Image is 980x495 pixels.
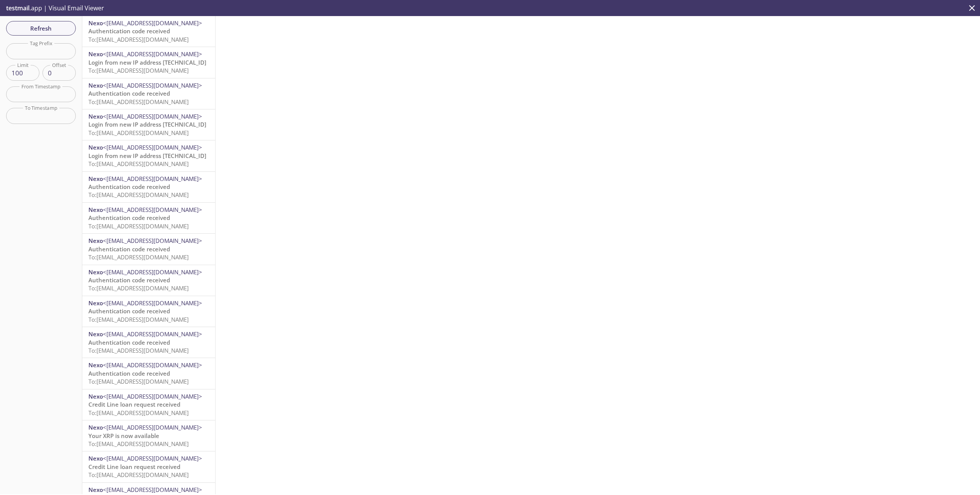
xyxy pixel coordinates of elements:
[82,327,215,358] div: Nexo<[EMAIL_ADDRESS][DOMAIN_NAME]>Authentication code receivedTo:[EMAIL_ADDRESS][DOMAIN_NAME]
[88,120,206,128] span: Login from new IP address [TECHNICAL_ID]
[82,203,215,233] div: Nexo<[EMAIL_ADDRESS][DOMAIN_NAME]>Authentication code receivedTo:[EMAIL_ADDRESS][DOMAIN_NAME]
[82,140,215,171] div: Nexo<[EMAIL_ADDRESS][DOMAIN_NAME]>Login from new IP address [TECHNICAL_ID]To:[EMAIL_ADDRESS][DOMA...
[88,423,103,431] span: Nexo
[103,330,202,338] span: <[EMAIL_ADDRESS][DOMAIN_NAME]>
[103,268,202,276] span: <[EMAIL_ADDRESS][DOMAIN_NAME]>
[88,454,103,462] span: Nexo
[88,432,159,440] span: Your XRP is now available
[88,112,103,120] span: Nexo
[88,299,103,307] span: Nexo
[88,90,170,97] span: Authentication code received
[103,175,202,182] span: <[EMAIL_ADDRESS][DOMAIN_NAME]>
[103,299,202,307] span: <[EMAIL_ADDRESS][DOMAIN_NAME]>
[88,98,189,106] span: To: [EMAIL_ADDRESS][DOMAIN_NAME]
[88,245,170,253] span: Authentication code received
[88,463,180,471] span: Credit Line loan request received
[82,358,215,389] div: Nexo<[EMAIL_ADDRESS][DOMAIN_NAME]>Authentication code receivedTo:[EMAIL_ADDRESS][DOMAIN_NAME]
[88,361,103,369] span: Nexo
[103,454,202,462] span: <[EMAIL_ADDRESS][DOMAIN_NAME]>
[88,370,170,377] span: Authentication code received
[103,19,202,27] span: <[EMAIL_ADDRESS][DOMAIN_NAME]>
[88,392,103,400] span: Nexo
[6,4,29,12] span: testmail
[88,316,189,323] span: To: [EMAIL_ADDRESS][DOMAIN_NAME]
[88,175,103,182] span: Nexo
[88,27,170,35] span: Authentication code received
[82,389,215,420] div: Nexo<[EMAIL_ADDRESS][DOMAIN_NAME]>Credit Line loan request receivedTo:[EMAIL_ADDRESS][DOMAIN_NAME]
[103,423,202,431] span: <[EMAIL_ADDRESS][DOMAIN_NAME]>
[82,265,215,296] div: Nexo<[EMAIL_ADDRESS][DOMAIN_NAME]>Authentication code receivedTo:[EMAIL_ADDRESS][DOMAIN_NAME]
[82,234,215,264] div: Nexo<[EMAIL_ADDRESS][DOMAIN_NAME]>Authentication code receivedTo:[EMAIL_ADDRESS][DOMAIN_NAME]
[88,253,189,261] span: To: [EMAIL_ADDRESS][DOMAIN_NAME]
[88,143,103,151] span: Nexo
[88,401,180,408] span: Credit Line loan request received
[82,172,215,202] div: Nexo<[EMAIL_ADDRESS][DOMAIN_NAME]>Authentication code receivedTo:[EMAIL_ADDRESS][DOMAIN_NAME]
[82,109,215,140] div: Nexo<[EMAIL_ADDRESS][DOMAIN_NAME]>Login from new IP address [TECHNICAL_ID]To:[EMAIL_ADDRESS][DOMA...
[88,59,206,66] span: Login from new IP address [TECHNICAL_ID]
[88,339,170,346] span: Authentication code received
[103,361,202,369] span: <[EMAIL_ADDRESS][DOMAIN_NAME]>
[88,50,103,58] span: Nexo
[88,129,189,137] span: To: [EMAIL_ADDRESS][DOMAIN_NAME]
[88,284,189,292] span: To: [EMAIL_ADDRESS][DOMAIN_NAME]
[88,486,103,493] span: Nexo
[88,191,189,199] span: To: [EMAIL_ADDRESS][DOMAIN_NAME]
[103,112,202,120] span: <[EMAIL_ADDRESS][DOMAIN_NAME]>
[88,276,170,284] span: Authentication code received
[88,471,189,479] span: To: [EMAIL_ADDRESS][DOMAIN_NAME]
[103,143,202,151] span: <[EMAIL_ADDRESS][DOMAIN_NAME]>
[88,409,189,417] span: To: [EMAIL_ADDRESS][DOMAIN_NAME]
[88,160,189,168] span: To: [EMAIL_ADDRESS][DOMAIN_NAME]
[88,378,189,385] span: To: [EMAIL_ADDRESS][DOMAIN_NAME]
[88,19,103,27] span: Nexo
[103,392,202,400] span: <[EMAIL_ADDRESS][DOMAIN_NAME]>
[88,440,189,448] span: To: [EMAIL_ADDRESS][DOMAIN_NAME]
[82,296,215,327] div: Nexo<[EMAIL_ADDRESS][DOMAIN_NAME]>Authentication code receivedTo:[EMAIL_ADDRESS][DOMAIN_NAME]
[88,347,189,354] span: To: [EMAIL_ADDRESS][DOMAIN_NAME]
[82,47,215,78] div: Nexo<[EMAIL_ADDRESS][DOMAIN_NAME]>Login from new IP address [TECHNICAL_ID]To:[EMAIL_ADDRESS][DOMA...
[88,183,170,191] span: Authentication code received
[82,16,215,47] div: Nexo<[EMAIL_ADDRESS][DOMAIN_NAME]>Authentication code receivedTo:[EMAIL_ADDRESS][DOMAIN_NAME]
[82,420,215,451] div: Nexo<[EMAIL_ADDRESS][DOMAIN_NAME]>Your XRP is now availableTo:[EMAIL_ADDRESS][DOMAIN_NAME]
[88,206,103,213] span: Nexo
[82,451,215,482] div: Nexo<[EMAIL_ADDRESS][DOMAIN_NAME]>Credit Line loan request receivedTo:[EMAIL_ADDRESS][DOMAIN_NAME]
[88,214,170,221] span: Authentication code received
[103,486,202,493] span: <[EMAIL_ADDRESS][DOMAIN_NAME]>
[88,81,103,89] span: Nexo
[103,206,202,213] span: <[EMAIL_ADDRESS][DOMAIN_NAME]>
[103,237,202,244] span: <[EMAIL_ADDRESS][DOMAIN_NAME]>
[88,330,103,338] span: Nexo
[103,81,202,89] span: <[EMAIL_ADDRESS][DOMAIN_NAME]>
[88,36,189,43] span: To: [EMAIL_ADDRESS][DOMAIN_NAME]
[12,23,70,33] span: Refresh
[82,78,215,109] div: Nexo<[EMAIL_ADDRESS][DOMAIN_NAME]>Authentication code receivedTo:[EMAIL_ADDRESS][DOMAIN_NAME]
[88,268,103,276] span: Nexo
[88,152,206,160] span: Login from new IP address [TECHNICAL_ID]
[88,222,189,230] span: To: [EMAIL_ADDRESS][DOMAIN_NAME]
[88,237,103,244] span: Nexo
[6,21,76,36] button: Refresh
[103,50,202,58] span: <[EMAIL_ADDRESS][DOMAIN_NAME]>
[88,67,189,74] span: To: [EMAIL_ADDRESS][DOMAIN_NAME]
[88,307,170,315] span: Authentication code received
